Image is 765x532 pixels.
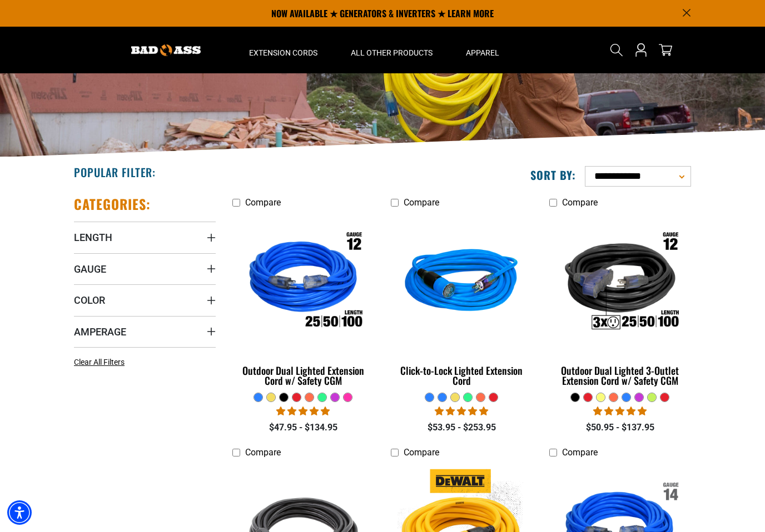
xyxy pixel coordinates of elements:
[608,41,625,59] summary: Search
[657,43,674,57] a: cart
[391,421,533,434] div: $53.95 - $253.95
[276,406,330,416] span: 4.81 stars
[74,316,216,347] summary: Amperage
[550,219,690,347] img: Outdoor Dual Lighted 3-Outlet Extension Cord w/ Safety CGM
[549,421,691,434] div: $50.95 - $137.95
[74,231,112,244] span: Length
[232,213,374,392] a: Outdoor Dual Lighted Extension Cord w/ Safety CGM Outdoor Dual Lighted Extension Cord w/ Safety CGM
[74,325,126,338] span: Amperage
[404,197,439,208] span: Compare
[74,294,105,307] span: Color
[74,284,216,315] summary: Color
[232,27,334,73] summary: Extension Cords
[74,165,156,179] h2: Popular Filter:
[232,365,374,385] div: Outdoor Dual Lighted Extension Cord w/ Safety CGM
[74,263,106,275] span: Gauge
[404,447,439,458] span: Compare
[74,357,129,368] a: Clear All Filters
[232,421,374,434] div: $47.95 - $134.95
[249,48,317,58] span: Extension Cords
[449,27,516,73] summary: Apparel
[466,48,499,58] span: Apparel
[391,213,533,392] a: blue Click-to-Lock Lighted Extension Cord
[562,447,598,458] span: Compare
[549,365,691,385] div: Outdoor Dual Lighted 3-Outlet Extension Cord w/ Safety CGM
[530,168,576,182] label: Sort by:
[74,195,151,213] h2: Categories:
[74,222,216,253] summary: Length
[549,213,691,392] a: Outdoor Dual Lighted 3-Outlet Extension Cord w/ Safety CGM Outdoor Dual Lighted 3-Outlet Extensio...
[131,44,201,56] img: Bad Ass Extension Cords
[391,365,533,385] div: Click-to-Lock Lighted Extension Cord
[7,500,32,525] div: Accessibility Menu
[435,406,488,416] span: 4.87 stars
[593,406,647,416] span: 4.80 stars
[234,219,374,347] img: Outdoor Dual Lighted Extension Cord w/ Safety CGM
[334,27,449,73] summary: All Other Products
[562,197,598,208] span: Compare
[74,358,125,367] span: Clear All Filters
[391,219,531,347] img: blue
[245,447,281,458] span: Compare
[632,27,650,73] a: Open this option
[245,197,281,208] span: Compare
[74,253,216,284] summary: Gauge
[351,48,433,58] span: All Other Products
